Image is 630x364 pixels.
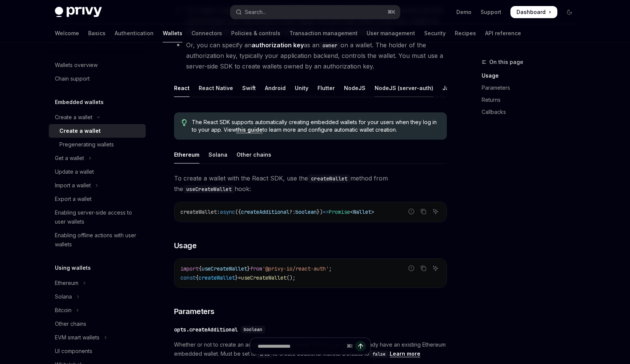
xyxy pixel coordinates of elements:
a: Demo [456,8,471,16]
span: To create a wallet with the React SDK, use the method from the hook: [174,173,447,194]
span: Usage [174,240,197,251]
img: dark logo [55,7,102,17]
a: Update a wallet [49,165,146,179]
button: Ask AI [431,263,440,273]
span: Dashboard [516,8,546,16]
span: useCreateWallet [241,274,286,281]
a: Enabling server-side access to user wallets [49,206,146,229]
div: Bitcoin [55,306,72,315]
span: { [196,274,199,281]
span: The React SDK supports automatically creating embedded wallets for your users when they log in to... [192,118,439,134]
div: Ethereum [174,146,199,163]
span: On this page [489,58,523,67]
span: useCreateWallet [202,265,247,272]
div: opts.createAdditional [174,326,238,333]
button: Toggle Get a wallet section [49,151,146,165]
button: Toggle Create a wallet section [49,110,146,124]
span: '@privy-io/react-auth' [262,265,329,272]
span: createWallet [180,208,217,215]
span: createWallet [199,274,235,281]
div: EVM smart wallets [55,333,100,342]
div: Unity [295,79,308,97]
li: Or, you can specify an as an on a wallet. The holder of the authorization key, typically your app... [174,40,447,72]
button: Toggle dark mode [563,6,576,18]
div: NodeJS (server-auth) [375,79,433,97]
span: Wallet [353,208,371,215]
h5: Using wallets [55,263,91,272]
a: Dashboard [510,6,557,18]
div: Enabling offline actions with user wallets [55,231,141,249]
button: Ask AI [431,207,440,216]
input: Ask a question... [258,338,344,355]
a: Create a wallet [49,124,146,138]
button: Toggle Bitcoin section [49,303,146,317]
div: Swift [242,79,256,97]
span: }) [317,208,323,215]
span: } [247,265,250,272]
a: API reference [485,24,521,42]
div: Android [265,79,286,97]
span: (); [286,274,296,281]
button: Toggle EVM smart wallets section [49,331,146,344]
a: Enabling offline actions with user wallets [49,229,146,251]
span: : [217,208,220,215]
button: Toggle Import a wallet section [49,179,146,192]
div: React [174,79,190,97]
div: Solana [208,146,227,163]
span: Parameters [174,306,215,317]
div: NodeJS [344,79,366,97]
span: ⌘ K [387,9,395,15]
div: Java [442,79,456,97]
button: Copy the contents from the code block [418,207,428,216]
code: createWallet [308,174,350,183]
span: ({ [235,208,241,215]
div: Enabling server-side access to user wallets [55,208,141,226]
div: Search... [245,8,266,17]
div: Ethereum [55,278,78,288]
code: useCreateWallet [183,185,235,193]
button: Toggle Ethereum section [49,276,146,290]
div: Chain support [55,74,90,83]
strong: authorization key [252,41,304,49]
button: Report incorrect code [406,263,416,273]
span: boolean [244,327,262,333]
div: Other chains [236,146,271,163]
button: Toggle Solana section [49,290,146,303]
div: Wallets overview [55,61,98,70]
a: Export a wallet [49,192,146,206]
a: Chain support [49,72,146,86]
div: Other chains [55,319,86,328]
svg: Tip [182,119,187,126]
a: Returns [482,94,582,106]
a: UI components [49,344,146,358]
span: import [180,265,199,272]
div: Flutter [317,79,335,97]
a: Policies & controls [231,24,280,42]
a: Recipes [455,24,476,42]
span: boolean [296,208,317,215]
a: Other chains [49,317,146,331]
div: React Native [199,79,233,97]
a: Parameters [482,82,582,94]
span: const [180,274,196,281]
div: Get a wallet [55,154,84,163]
a: Authentication [115,24,154,42]
span: from [250,265,262,272]
div: Update a wallet [55,167,94,176]
a: User management [367,24,415,42]
button: Open search [230,5,400,19]
a: Basics [88,24,106,42]
a: Connectors [191,24,222,42]
div: Create a wallet [59,126,101,135]
a: Usage [482,70,582,82]
span: Promise [329,208,350,215]
span: => [323,208,329,215]
div: Pregenerating wallets [59,140,114,149]
span: createAdditional [241,208,289,215]
div: Export a wallet [55,194,92,204]
span: < [350,208,353,215]
button: Copy the contents from the code block [418,263,428,273]
div: UI components [55,347,92,356]
a: Security [424,24,446,42]
span: { [199,265,202,272]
